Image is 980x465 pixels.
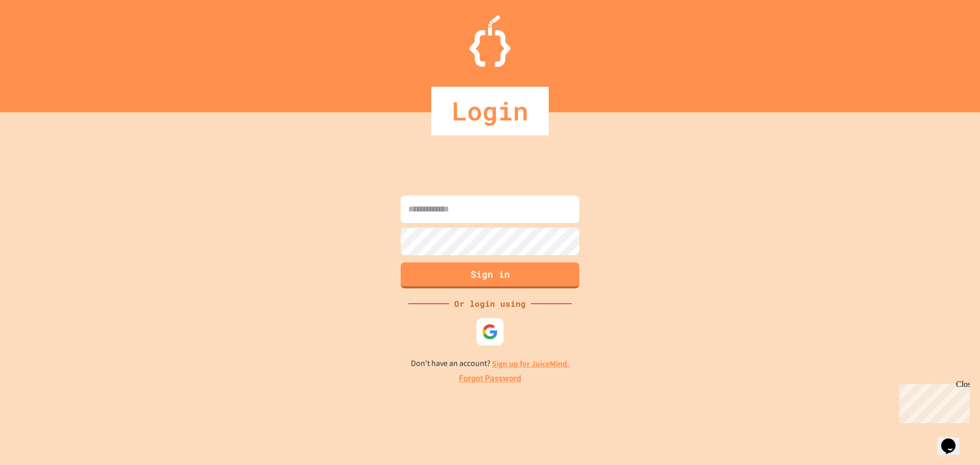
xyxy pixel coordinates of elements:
[895,380,970,423] iframe: chat widget
[459,373,521,385] a: Forgot Password
[482,323,498,339] img: google-icon.svg
[411,357,570,370] p: Don't have an account?
[431,87,549,135] div: Login
[401,262,579,288] button: Sign in
[937,424,970,455] iframe: chat widget
[492,358,570,369] a: Sign up for JuiceMind.
[449,298,531,310] div: Or login using
[470,15,510,67] img: Logo.svg
[4,4,70,65] div: Chat with us now!Close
